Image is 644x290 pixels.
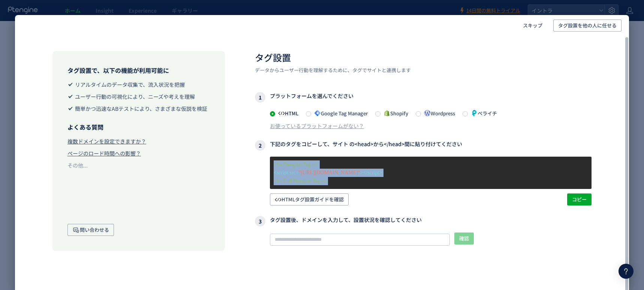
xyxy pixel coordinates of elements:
span: Google Tag Manager [311,110,368,117]
button: 問い合わせる [67,224,114,236]
h3: 下記のタグをコピーして、サイト の<head>から</head>間に貼り付けてください [255,140,592,151]
span: 問い合わせる [72,224,109,236]
p: <script src= ></script> [274,169,588,177]
button: コピー [567,193,592,205]
span: HTML [275,110,298,117]
p: データからユーザー行動を理解するために、タグでサイトと連携します [255,67,592,74]
div: その他... [67,162,88,169]
button: スキップ [518,20,547,32]
div: ページのロード時間への影響？ [67,150,141,157]
h2: タグ設置 [255,51,592,64]
span: スキップ [523,20,542,32]
h3: プラットフォームを選んでください [255,92,592,103]
li: ユーザー行動の可視化により、ニーズや考えを理解 [67,93,210,100]
h3: タグ設置後、ドメインを入力して、設置状況を確認してください [255,216,592,227]
i: 1 [255,92,265,103]
h3: よくある質問 [67,123,210,131]
li: 簡単かつ迅速なABテストにより、さまざまな仮説を検証 [67,105,210,112]
span: Shopify [380,110,408,117]
span: コピー [572,193,587,205]
div: 複数ドメインを設定できますか？ [67,137,146,145]
button: タグ設置を他の人に任せる [553,20,622,32]
i: 2 [255,140,265,151]
span: HTMLタグ設置ガイドを確認 [275,193,344,205]
i: 3 [255,216,265,227]
span: ペライチ [468,110,497,117]
span: "[URL][DOMAIN_NAME]" [299,170,360,175]
h3: タグ設置で、以下の機能が利用可能に [67,66,210,75]
p: <!-- End Ptengine Tag --> [274,177,588,185]
p: <!-- Ptengine Tag --> [274,160,588,169]
button: HTMLタグ設置ガイドを確認 [270,193,349,205]
span: Wordpress [421,110,455,117]
span: 確認 [459,233,469,245]
li: リアルタイムのデータ収集で、流入状況を把握 [67,81,210,88]
span: タグ設置を他の人に任せる [558,20,617,32]
div: お使っているプラットフォームがない？ [270,122,364,130]
button: 確認 [454,233,474,245]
